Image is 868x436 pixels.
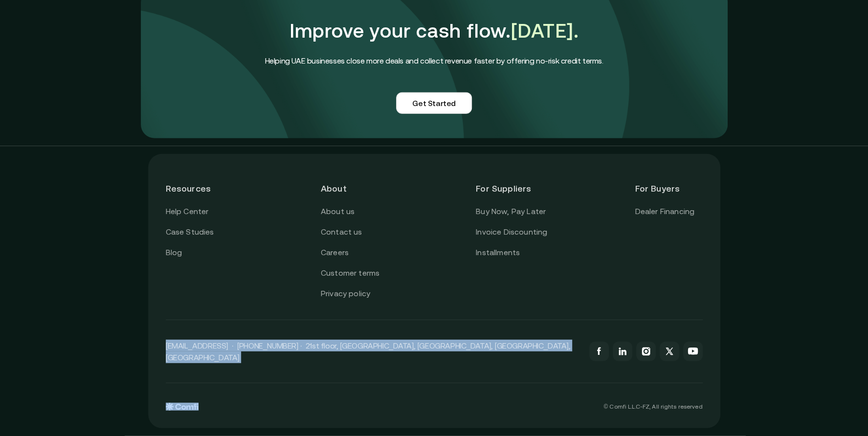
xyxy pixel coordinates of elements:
a: Dealer Financing [635,205,694,218]
p: © Comfi L.L.C-FZ, All rights reserved [603,403,702,410]
span: [DATE]. [511,20,579,42]
header: About [321,172,388,205]
a: Buy Now, Pay Later [476,205,546,218]
header: For Buyers [635,172,702,205]
a: Careers [321,246,349,259]
h4: Helping UAE businesses close more deals and collect revenue faster by offering no-risk credit terms. [265,54,603,67]
p: [EMAIL_ADDRESS] · [PHONE_NUMBER] · 21st floor, [GEOGRAPHIC_DATA], [GEOGRAPHIC_DATA], [GEOGRAPHIC_... [166,340,579,363]
a: Help Center [166,205,209,218]
header: For Suppliers [476,172,547,205]
a: Blog [166,246,182,259]
a: Get Started [396,92,472,114]
header: Resources [166,172,233,205]
img: comfi logo [166,403,199,411]
a: About us [321,205,355,218]
a: Contact us [321,226,362,239]
a: Invoice Discounting [476,226,547,239]
h1: Improve your cash flow. [265,13,603,48]
a: Privacy policy [321,287,370,300]
a: Installments [476,246,520,259]
a: Case Studies [166,226,214,239]
a: Customer terms [321,267,379,280]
